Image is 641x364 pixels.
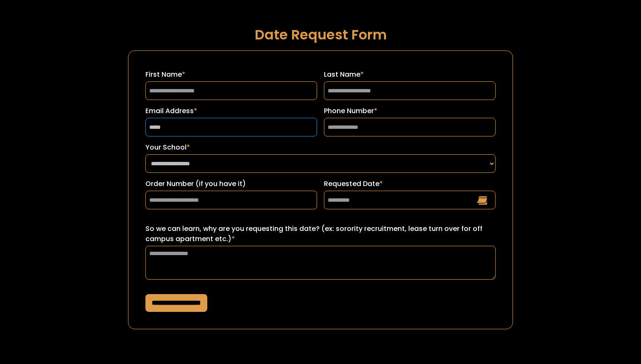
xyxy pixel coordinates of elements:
[145,142,495,153] label: Your School
[324,179,496,189] label: Requested Date
[145,224,495,244] label: So we can learn, why are you requesting this date? (ex: sorority recruitment, lease turn over for...
[128,27,513,42] h1: Date Request Form
[145,106,317,116] label: Email Address
[145,69,317,80] label: First Name
[128,50,513,329] form: Request a Date Form
[324,106,496,116] label: Phone Number
[324,69,496,80] label: Last Name
[145,179,317,189] label: Order Number (if you have it)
